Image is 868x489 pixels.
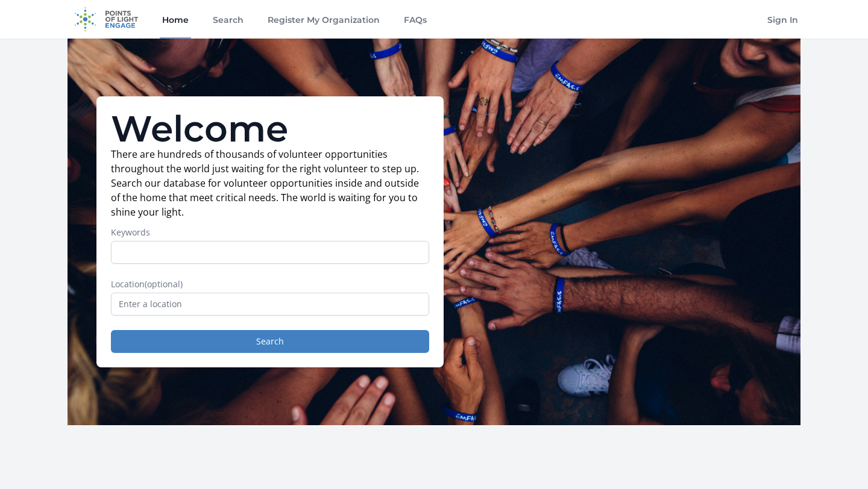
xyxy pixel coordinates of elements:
[111,147,429,219] p: There are hundreds of thousands of volunteer opportunities throughout the world just waiting for ...
[111,330,429,353] button: Search
[111,111,429,147] h1: Welcome
[111,278,429,290] label: Location
[111,293,429,316] input: Enter a location
[111,226,429,238] label: Keywords
[145,278,183,290] span: (optional)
